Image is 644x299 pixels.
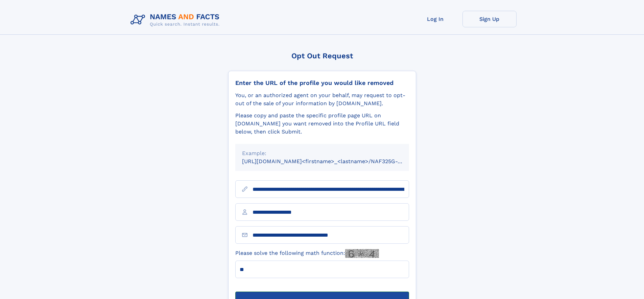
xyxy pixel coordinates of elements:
[235,112,409,136] div: Please copy and paste the specific profile page URL on [DOMAIN_NAME] you want removed into the Pr...
[128,11,225,29] img: Logo Names and Facts
[462,11,517,27] a: Sign Up
[235,79,409,87] div: Enter the URL of the profile you would like removed
[228,52,416,60] div: Opt Out Request
[235,91,409,108] div: You, or an authorized agent on your behalf, may request to opt-out of the sale of your informatio...
[408,11,462,27] a: Log In
[242,158,422,165] small: [URL][DOMAIN_NAME]<firstname>_<lastname>/NAF325G-xxxxxxxx
[235,249,379,258] label: Please solve the following math function:
[242,149,402,157] div: Example:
